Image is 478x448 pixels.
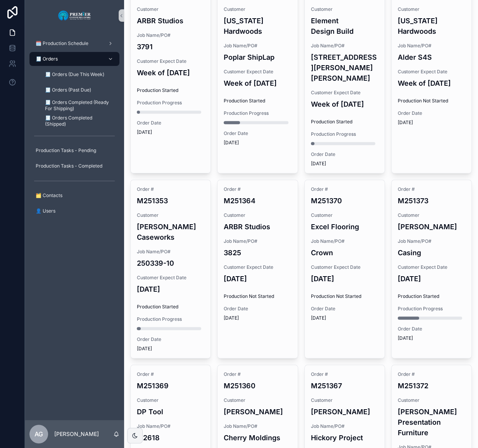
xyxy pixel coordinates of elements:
span: Job Name/PO# [137,423,204,429]
span: Job Name/PO# [398,43,465,49]
span: Job Name/PO# [311,238,378,244]
span: Job Name/PO# [311,423,378,429]
span: Order Date [224,130,291,137]
span: Job Name/PO# [137,32,204,38]
h4: Excel Flooring [311,221,378,232]
span: Production Not Started [311,293,378,299]
a: Order #M251364CustomerARBR StudiosJob Name/PO#3825Customer Expect Date[DATE]Production Not Starte... [217,180,298,358]
span: Customer Expect Date [311,90,378,96]
h4: [STREET_ADDRESS][PERSON_NAME][PERSON_NAME] [311,52,378,83]
span: Order Date [311,151,378,157]
span: Customer Expect Date [224,264,291,270]
div: scrollable content [25,31,124,228]
span: [DATE] [137,129,204,135]
h4: Crown [311,247,378,258]
span: Production Tasks - Completed [36,163,102,169]
h4: Alder S4S [398,52,465,62]
span: Customer [398,6,465,12]
span: [DATE] [224,315,291,321]
span: Order # [311,186,378,192]
span: Order Date [137,336,204,342]
span: Customer Expect Date [137,58,204,64]
span: Customer [224,6,291,12]
span: Customer Expect Date [398,69,465,75]
span: Order Date [398,326,465,332]
span: Order Date [137,120,204,126]
span: Production Not Started [224,293,291,299]
h4: Week of [DATE] [224,78,291,88]
span: Production Progress [137,316,204,322]
span: Production Started [224,98,291,104]
h4: M251367 [311,381,378,391]
a: 🧾 Orders Completed (Shipped) [39,114,119,128]
h4: Week of [DATE] [311,99,378,109]
h4: M251364 [224,195,291,206]
h4: Casing [398,247,465,258]
span: Production Progress [137,100,204,106]
h4: 112618 [137,432,204,443]
span: Job Name/PO# [224,423,291,429]
h4: ARBR Studios [224,221,291,232]
span: Order # [137,186,204,192]
span: Customer [311,212,378,218]
h4: M251370 [311,195,378,206]
p: [PERSON_NAME] [54,430,99,438]
span: Production Started [137,304,204,310]
span: Job Name/PO# [311,43,378,49]
h4: Week of [DATE] [398,78,465,88]
h4: ARBR Studios [137,16,204,26]
span: Customer [137,397,204,403]
h4: Week of [DATE] [137,67,204,78]
span: Job Name/PO# [398,238,465,244]
span: Order # [224,186,291,192]
h4: [DATE] [224,273,291,284]
a: Order #M251373Customer[PERSON_NAME]Job Name/PO#CasingCustomer Expect Date[DATE]Production Started... [391,180,472,358]
span: 🧾 Orders (Past Due) [45,87,91,93]
h4: M251373 [398,195,465,206]
span: 🧾 Orders Completed (Shipped) [45,115,112,127]
span: AG [35,429,43,439]
span: Order # [224,371,291,377]
span: Job Name/PO# [137,249,204,255]
span: Customer [311,6,378,12]
span: Order # [398,371,465,377]
a: 🗂️ Contacts [29,189,119,202]
h4: DP Tool [137,406,204,417]
span: Customer Expect Date [224,69,291,75]
img: App logo [58,9,91,22]
h4: M251369 [137,381,204,391]
span: Production Not Started [398,98,465,104]
h4: [PERSON_NAME] [224,406,291,417]
a: Order #M251353Customer[PERSON_NAME] CaseworksJob Name/PO#250339-10Customer Expect Date[DATE]Produ... [130,180,211,358]
h4: 250339-10 [137,258,204,268]
a: 🧾 Orders Completed (Ready For Shipping) [39,99,119,112]
span: [DATE] [137,346,204,352]
a: 🧾 Orders (Past Due) [39,83,119,97]
h4: M251353 [137,195,204,206]
span: Customer Expect Date [137,275,204,281]
span: Production Progress [398,306,465,312]
h4: [DATE] [311,273,378,284]
h4: M251372 [398,381,465,391]
a: Production Tasks - Pending [29,144,119,157]
a: Order #M251370CustomerExcel FlooringJob Name/PO#CrownCustomer Expect Date[DATE]Production Not Sta... [304,180,385,358]
span: Customer [224,397,291,403]
h4: 3825 [224,247,291,258]
h4: 3791 [137,42,204,52]
span: Customer [311,397,378,403]
span: Order Date [398,110,465,116]
span: 🧾 Orders Completed (Ready For Shipping) [45,99,112,112]
span: Job Name/PO# [224,43,291,49]
h4: Element Design Build [311,16,378,36]
span: Production Progress [224,110,291,116]
a: 🧾 Orders (Due This Week) [39,67,119,81]
span: Customer [398,212,465,218]
h4: [US_STATE] Hardwoods [224,16,291,36]
span: Customer [137,6,204,12]
h4: Poplar ShipLap [224,52,291,62]
h4: M251360 [224,381,291,391]
span: 🧾 Orders (Due This Week) [45,71,104,78]
span: [DATE] [398,119,465,126]
span: Job Name/PO# [224,238,291,244]
span: [DATE] [311,161,378,167]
